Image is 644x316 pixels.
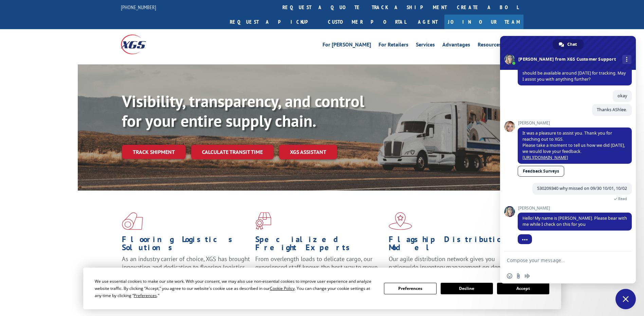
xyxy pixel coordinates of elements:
span: okay [618,93,627,99]
span: Insert an emoji [507,273,512,279]
div: Chat [553,39,584,50]
span: Cookie Policy [270,285,295,291]
a: For Retailers [379,42,408,50]
div: Cookie Consent Prompt [83,268,561,309]
span: Hello! My name is [PERSON_NAME]. Please bear with me while I check on this for you [522,215,627,227]
a: [URL][DOMAIN_NAME] [522,155,568,160]
h1: Specialized Freight Experts [255,235,384,255]
h1: Flooring Logistics Solutions [122,235,250,255]
span: Thanks AShlee. [597,107,627,113]
img: xgs-icon-flagship-distribution-model-red [389,212,412,230]
a: Calculate transit time [191,145,274,159]
a: XGS ASSISTANT [279,145,337,159]
span: Read [618,196,627,201]
button: Accept [497,283,549,294]
span: [PERSON_NAME] [518,121,632,125]
span: 530209340 why missed on 09/30 10/01, 10/02 [537,185,627,191]
span: As an industry carrier of choice, XGS has brought innovation and dedication to flooring logistics... [122,255,250,279]
button: Preferences [384,283,436,294]
a: For [PERSON_NAME] [323,42,371,50]
button: Decline [441,283,493,294]
a: Services [416,42,435,50]
a: Agent [411,15,444,29]
h1: Flagship Distribution Model [389,235,517,255]
a: Join Our Team [444,15,523,29]
span: [PERSON_NAME] [518,206,632,211]
p: From overlength loads to delicate cargo, our experienced staff knows the best way to move your fr... [255,255,384,285]
a: Customer Portal [323,15,411,29]
span: Send a file [516,273,521,279]
div: Close chat [615,289,636,309]
img: xgs-icon-total-supply-chain-intelligence-red [122,212,143,230]
a: Resources [478,42,501,50]
span: Audio message [525,273,530,279]
span: Chat [567,39,577,50]
img: xgs-icon-focused-on-flooring-red [255,212,271,230]
div: More channels [622,55,631,64]
div: We use essential cookies to make our site work. With your consent, we may also use non-essential ... [95,278,376,299]
span: Our agile distribution network gives you nationwide inventory management on demand. [389,255,514,271]
textarea: Compose your message... [507,257,614,263]
a: Advantages [442,42,470,50]
a: Request a pickup [225,15,323,29]
a: [PHONE_NUMBER] [121,4,156,11]
a: Feedback Surveys [518,166,564,177]
span: Preferences [134,293,157,298]
b: Visibility, transparency, and control for your entire supply chain. [122,91,364,131]
a: Track shipment [122,145,186,159]
span: It was a pleasure to assist you. Thank you for reaching out to XGS. Please take a moment to tell ... [522,130,625,160]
